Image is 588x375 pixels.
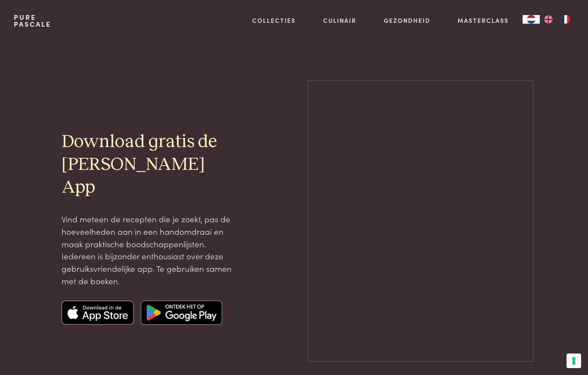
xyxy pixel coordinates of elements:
[523,15,540,24] a: NL
[62,301,134,325] img: Apple app store
[458,16,509,25] a: Masterclass
[62,131,239,199] h2: Download gratis de [PERSON_NAME] App
[540,15,557,24] a: EN
[14,14,51,28] a: PurePascale
[384,16,430,25] a: Gezondheid
[141,301,222,325] img: Google app store
[566,353,581,368] button: Uw voorkeuren voor toestemming voor trackingtechnologieën
[557,15,574,24] a: FR
[62,213,239,287] p: Vind meteen de recepten die je zoekt, pas de hoeveelheden aan in een handomdraai en maak praktisc...
[323,16,356,25] a: Culinair
[540,15,574,24] ul: Language list
[523,15,540,24] div: Language
[523,15,574,24] aside: Language selected: Nederlands
[252,16,296,25] a: Collecties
